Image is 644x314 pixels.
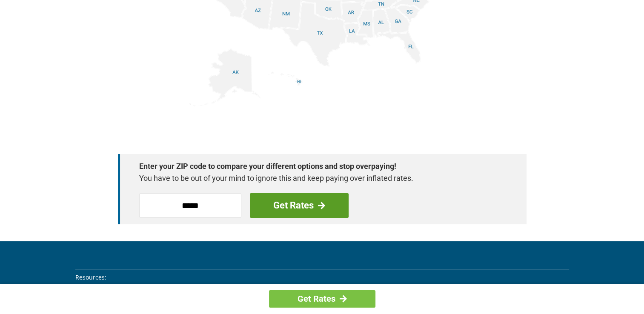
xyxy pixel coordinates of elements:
a: [URL][DOMAIN_NAME] [75,283,140,291]
strong: Enter your ZIP code to compare your different options and stop overpaying! [139,160,497,172]
a: Get Rates [269,290,375,308]
li: Resources: [75,273,569,282]
p: You have to be out of your mind to ignore this and keep paying over inflated rates. [139,172,497,184]
a: Get Rates [250,193,349,218]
